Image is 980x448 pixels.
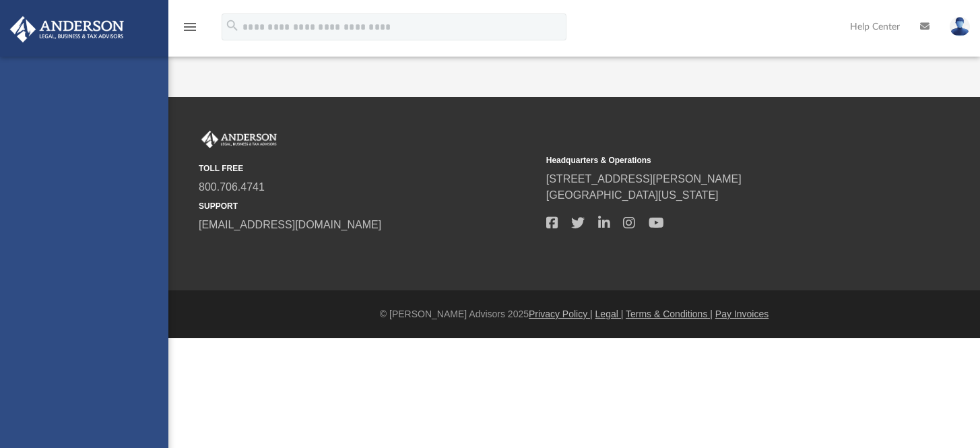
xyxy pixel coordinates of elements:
a: 800.706.4741 [199,181,265,193]
a: Privacy Policy | [529,309,593,319]
a: Pay Invoices [715,309,769,319]
small: TOLL FREE [199,162,537,174]
a: [STREET_ADDRESS][PERSON_NAME] [546,173,742,185]
small: Headquarters & Operations [546,154,884,166]
a: menu [182,26,198,35]
a: [GEOGRAPHIC_DATA][US_STATE] [546,189,719,201]
img: Anderson Advisors Platinum Portal [199,131,280,148]
img: User Pic [950,17,970,36]
div: © [PERSON_NAME] Advisors 2025 [168,307,980,321]
i: search [225,18,240,33]
a: [EMAIL_ADDRESS][DOMAIN_NAME] [199,219,381,230]
a: Legal | [595,309,624,319]
img: Anderson Advisors Platinum Portal [6,16,128,42]
i: menu [182,19,198,35]
small: SUPPORT [199,200,537,212]
a: Terms & Conditions | [626,309,713,319]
